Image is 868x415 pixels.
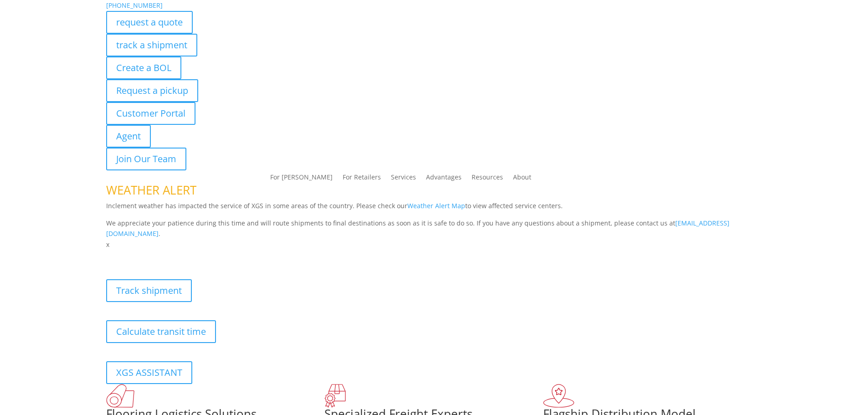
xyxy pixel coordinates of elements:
img: xgs-icon-focused-on-flooring-red [324,384,346,408]
p: Inclement weather has impacted the service of XGS in some areas of the country. Please check our ... [106,200,762,218]
a: Agent [106,125,151,148]
span: WEATHER ALERT [106,182,196,198]
img: xgs-icon-total-supply-chain-intelligence-red [106,384,134,408]
a: Create a BOL [106,56,181,79]
a: Resources [472,174,503,184]
a: For Retailers [343,174,381,184]
a: Weather Alert Map [407,201,465,210]
p: We appreciate your patience during this time and will route shipments to final destinations as so... [106,218,762,240]
a: [PHONE_NUMBER] [106,1,163,10]
a: Advantages [426,174,462,184]
a: Services [391,174,416,184]
a: Request a pickup [106,79,198,102]
b: Visibility, transparency, and control for your entire supply chain. [106,251,309,260]
p: x [106,239,762,250]
a: Track shipment [106,279,192,302]
a: XGS ASSISTANT [106,361,192,384]
a: track a shipment [106,34,197,56]
a: For [PERSON_NAME] [270,174,333,184]
a: Join Our Team [106,148,186,170]
a: Customer Portal [106,102,195,125]
a: request a quote [106,11,193,34]
img: xgs-icon-flagship-distribution-model-red [543,384,575,408]
a: Calculate transit time [106,320,216,343]
a: About [513,174,531,184]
